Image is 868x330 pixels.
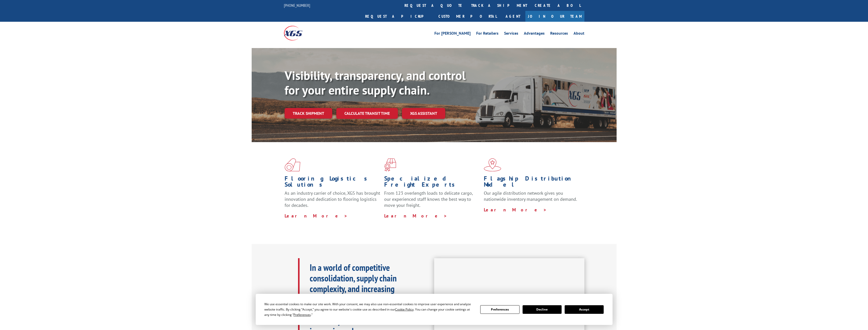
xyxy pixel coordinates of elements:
img: xgs-icon-focused-on-flooring-red [384,158,396,171]
button: Accept [565,305,604,314]
a: Agent [501,11,525,22]
a: About [574,31,584,37]
span: Cookie Policy [395,307,414,312]
a: Calculate transit time [336,108,398,119]
p: From 123 overlength loads to delicate cargo, our experienced staff knows the best way to move you... [384,190,480,213]
a: Track shipment [285,108,332,119]
div: Cookie Consent Prompt [256,294,613,325]
span: Preferences [293,313,311,317]
a: Join Our Team [525,11,584,22]
a: Advantages [524,31,545,37]
a: Learn More > [384,213,447,219]
a: For Retailers [476,31,498,37]
div: We use essential cookies to make our site work. With your consent, we may also use non-essential ... [264,301,474,317]
img: xgs-icon-total-supply-chain-intelligence-red [285,158,300,171]
span: Our agile distribution network gives you nationwide inventory management on demand. [484,190,577,202]
button: Preferences [480,305,519,314]
img: xgs-icon-flagship-distribution-model-red [484,158,501,171]
a: Customer Portal [435,11,501,22]
h1: Flooring Logistics Solutions [285,175,380,190]
a: Request a pickup [361,11,435,22]
h1: Flagship Distribution Model [484,175,580,190]
a: Learn More > [285,213,348,219]
a: Services [504,31,518,37]
a: Resources [550,31,568,37]
a: XGS ASSISTANT [402,108,445,119]
a: For [PERSON_NAME] [434,31,471,37]
b: Visibility, transparency, and control for your entire supply chain. [285,68,466,98]
span: As an industry carrier of choice, XGS has brought innovation and dedication to flooring logistics... [285,190,380,208]
h1: Specialized Freight Experts [384,175,480,190]
button: Decline [523,305,562,314]
a: Learn More > [484,207,547,213]
a: [PHONE_NUMBER] [284,3,310,8]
